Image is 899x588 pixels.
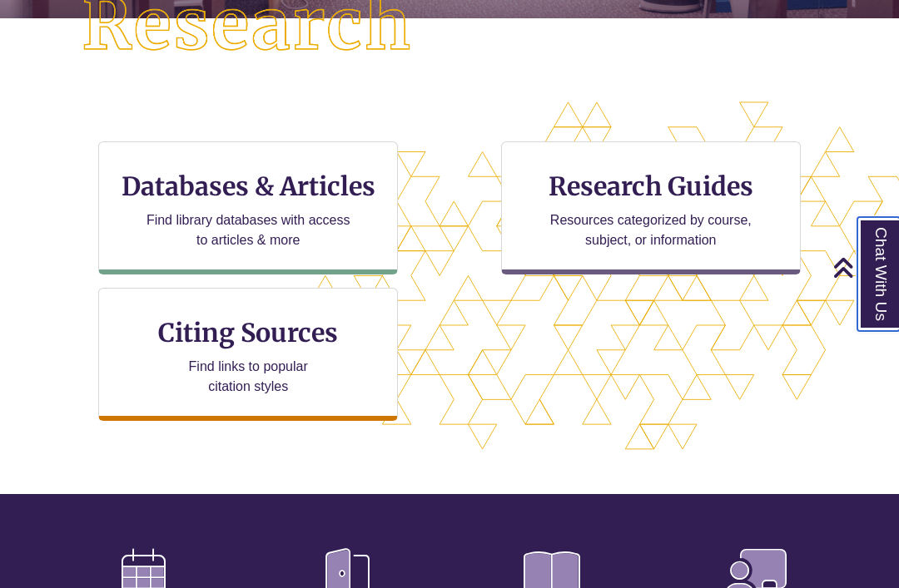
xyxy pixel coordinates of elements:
a: Research Guides Resources categorized by course, subject, or information [501,141,801,274]
a: Databases & Articles Find library databases with access to articles & more [98,141,398,274]
a: Citing Sources Find links to popular citation styles [98,288,398,421]
h3: Research Guides [515,170,787,202]
p: Find links to popular citation styles [167,357,330,397]
h3: Citing Sources [147,317,350,348]
a: Back to Top [832,256,895,279]
p: Find library databases with access to articles & more [140,210,357,250]
p: Resources categorized by course, subject, or information [542,210,759,250]
h3: Databases & Articles [112,170,384,202]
